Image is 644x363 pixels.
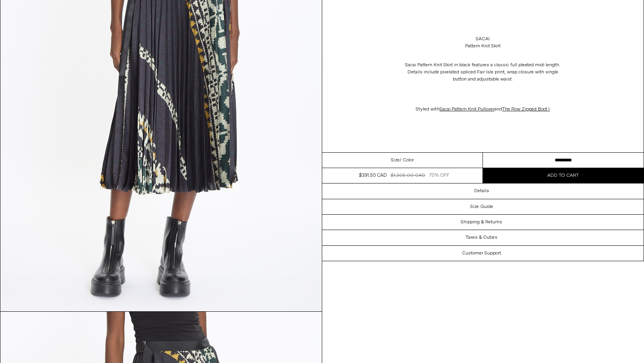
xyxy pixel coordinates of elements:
button: Add to cart [483,168,644,183]
h3: Taxes & Duties [466,235,498,240]
span: Add to cart [547,172,579,179]
h3: Customer Support [462,251,501,256]
a: Sacai Pattern Knit Pullover [439,106,494,112]
span: Size [391,157,400,164]
a: Sacai [476,36,490,43]
h3: Shipping & Returns [461,219,502,225]
p: Sacai Pattern Knit Skirt in black features a classic full pleated midi length. Details include pi... [404,58,562,87]
div: 70% OFF [429,172,449,179]
h3: Details [474,188,489,194]
div: $1,305.00 CAD [391,172,425,179]
div: $391.50 CAD [359,172,387,179]
h3: Size Guide [470,204,493,210]
div: Pattern Knit Skirt [465,43,501,50]
a: The Row Zipped Boot I [502,106,550,112]
span: / Color [400,157,414,164]
span: Styled with and [416,106,550,112]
